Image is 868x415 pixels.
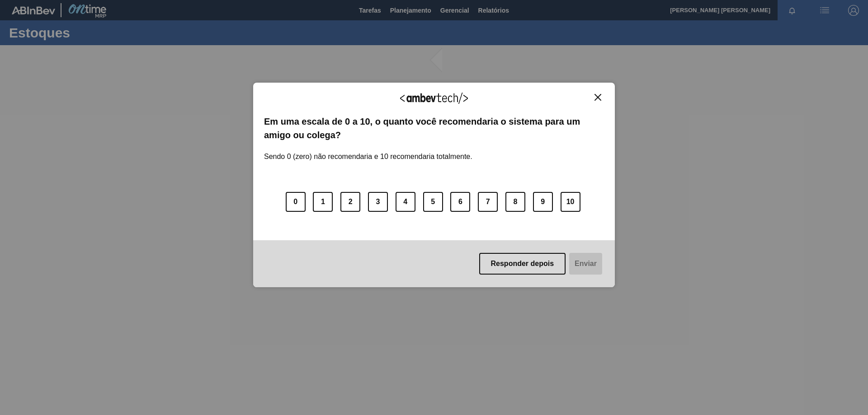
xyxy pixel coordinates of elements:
button: 10 [561,192,580,212]
button: 8 [505,192,525,212]
button: 3 [368,192,388,212]
label: Em uma escala de 0 a 10, o quanto você recomendaria o sistema para um amigo ou colega? [264,115,604,142]
button: 6 [450,192,470,212]
button: 5 [423,192,443,212]
button: Responder depois [479,253,566,275]
img: Close [594,94,601,101]
button: 2 [340,192,360,212]
button: 0 [286,192,306,212]
img: Logo Ambevtech [400,93,468,104]
button: 4 [396,192,415,212]
button: 7 [478,192,498,212]
button: 1 [313,192,333,212]
button: Close [592,93,604,101]
button: 9 [533,192,553,212]
label: Sendo 0 (zero) não recomendaria e 10 recomendaria totalmente. [264,142,472,161]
